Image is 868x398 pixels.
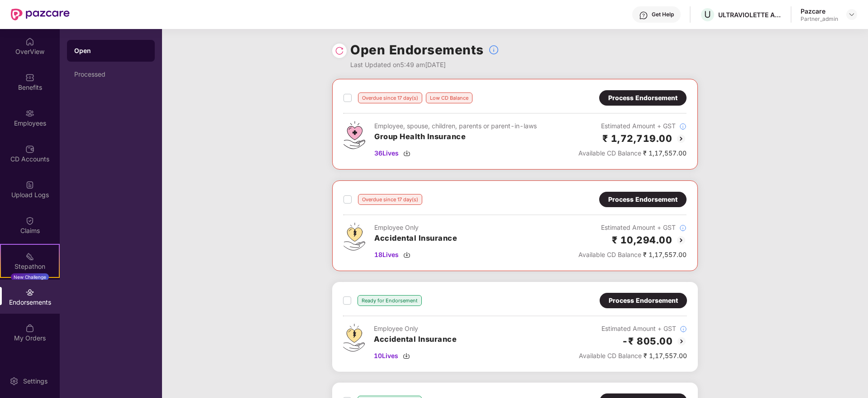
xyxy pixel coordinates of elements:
[374,223,457,233] div: Employee Only
[374,334,457,345] h3: Accidental Insurance
[612,233,672,248] h2: ₹ 10,294.00
[343,324,365,352] img: svg+xml;base64,PHN2ZyB4bWxucz0iaHR0cDovL3d3dy53My5vcmcvMjAwMC9zdmciIHdpZHRoPSI0OS4zMjEiIGhlaWdodD...
[676,133,687,144] img: svg+xml;base64,PHN2ZyBpZD0iQmFjay0yMHgyMCIgeG1sbnM9Imh0dHA6Ly93d3cudzMub3JnLzIwMDAvc3ZnIiB3aWR0aD...
[20,377,50,386] div: Settings
[358,194,422,205] div: Overdue since 17 day(s)
[25,109,34,118] img: svg+xml;base64,PHN2ZyBpZD0iRW1wbG95ZWVzIiB4bWxucz0iaHR0cDovL3d3dy53My5vcmcvMjAwMC9zdmciIHdpZHRoPS...
[608,194,677,204] div: Process Endorsement
[579,352,642,359] span: Available CD Balance
[74,46,148,55] div: Open
[374,233,457,244] h3: Accidental Insurance
[403,251,410,258] img: svg+xml;base64,PHN2ZyBpZD0iRG93bmxvYWQtMzJ4MzIiIHhtbG5zPSJodHRwOi8vd3d3LnczLm9yZy8yMDAwL3N2ZyIgd2...
[374,250,399,260] span: 18 Lives
[25,324,34,333] img: svg+xml;base64,PHN2ZyBpZD0iTXlfT3JkZXJzIiBkYXRhLW5hbWU9Ik15IE9yZGVycyIgeG1sbnM9Imh0dHA6Ly93d3cudz...
[374,131,537,143] h3: Group Health Insurance
[801,7,838,15] div: Pazcare
[718,10,782,19] div: ULTRAVIOLETTE AUTOMOTIVE PRIVATE LIMITED
[848,11,855,18] img: svg+xml;base64,PHN2ZyBpZD0iRHJvcGRvd24tMzJ4MzIiIHhtbG5zPSJodHRwOi8vd3d3LnczLm9yZy8yMDAwL3N2ZyIgd2...
[579,324,687,334] div: Estimated Amount + GST
[652,11,674,18] div: Get Help
[374,148,399,158] span: 36 Lives
[374,121,537,131] div: Employee, spouse, children, parents or parent-in-laws
[343,223,365,251] img: svg+xml;base64,PHN2ZyB4bWxucz0iaHR0cDovL3d3dy53My5vcmcvMjAwMC9zdmciIHdpZHRoPSI0OS4zMjEiIGhlaWdodD...
[25,216,34,225] img: svg+xml;base64,PHN2ZyBpZD0iQ2xhaW0iIHhtbG5zPSJodHRwOi8vd3d3LnczLm9yZy8yMDAwL3N2ZyIgd2lkdGg9IjIwIi...
[25,180,34,189] img: svg+xml;base64,PHN2ZyBpZD0iVXBsb2FkX0xvZ3MiIGRhdGEtbmFtZT0iVXBsb2FkIExvZ3MiIHhtbG5zPSJodHRwOi8vd3...
[679,224,687,232] img: svg+xml;base64,PHN2ZyBpZD0iSW5mb18tXzMyeDMyIiBkYXRhLW5hbWU9IkluZm8gLSAzMngzMiIgeG1sbnM9Imh0dHA6Ly...
[578,223,687,233] div: Estimated Amount + GST
[25,145,34,154] img: svg+xml;base64,PHN2ZyBpZD0iQ0RfQWNjb3VudHMiIGRhdGEtbmFtZT0iQ0QgQWNjb3VudHMiIHhtbG5zPSJodHRwOi8vd3...
[350,60,499,70] div: Last Updated on 5:49 am[DATE]
[358,92,422,103] div: Overdue since 17 day(s)
[609,296,678,306] div: Process Endorsement
[578,251,641,258] span: Available CD Balance
[358,295,422,306] div: Ready for Endorsement
[403,352,410,359] img: svg+xml;base64,PHN2ZyBpZD0iRG93bmxvYWQtMzJ4MzIiIHhtbG5zPSJodHRwOi8vd3d3LnczLm9yZy8yMDAwL3N2ZyIgd2...
[602,131,672,146] h2: ₹ 1,72,719.00
[680,325,687,333] img: svg+xml;base64,PHN2ZyBpZD0iSW5mb18tXzMyeDMyIiBkYXRhLW5hbWU9IkluZm8gLSAzMngzMiIgeG1sbnM9Imh0dHA6Ly...
[622,334,673,349] h2: -₹ 805.00
[374,324,457,334] div: Employee Only
[578,149,641,157] span: Available CD Balance
[578,121,687,131] div: Estimated Amount + GST
[350,40,484,60] h1: Open Endorsements
[25,252,34,261] img: svg+xml;base64,PHN2ZyB4bWxucz0iaHR0cDovL3d3dy53My5vcmcvMjAwMC9zdmciIHdpZHRoPSIyMSIgaGVpZ2h0PSIyMC...
[676,336,687,347] img: svg+xml;base64,PHN2ZyBpZD0iQmFjay0yMHgyMCIgeG1sbnM9Imh0dHA6Ly93d3cudzMub3JnLzIwMDAvc3ZnIiB3aWR0aD...
[343,121,365,149] img: svg+xml;base64,PHN2ZyB4bWxucz0iaHR0cDovL3d3dy53My5vcmcvMjAwMC9zdmciIHdpZHRoPSI0Ny43MTQiIGhlaWdodD...
[335,46,344,55] img: svg+xml;base64,PHN2ZyBpZD0iUmVsb2FkLTMyeDMyIiB4bWxucz0iaHR0cDovL3d3dy53My5vcmcvMjAwMC9zdmciIHdpZH...
[25,37,34,46] img: svg+xml;base64,PHN2ZyBpZD0iSG9tZSIgeG1sbnM9Imh0dHA6Ly93d3cudzMub3JnLzIwMDAvc3ZnIiB3aWR0aD0iMjAiIG...
[11,273,49,281] div: New Challenge
[11,9,70,20] img: New Pazcare Logo
[488,44,499,55] img: svg+xml;base64,PHN2ZyBpZD0iSW5mb18tXzMyeDMyIiBkYXRhLW5hbWU9IkluZm8gLSAzMngzMiIgeG1sbnM9Imh0dHA6Ly...
[25,288,34,297] img: svg+xml;base64,PHN2ZyBpZD0iRW5kb3JzZW1lbnRzIiB4bWxucz0iaHR0cDovL3d3dy53My5vcmcvMjAwMC9zdmciIHdpZH...
[426,92,472,103] div: Low CD Balance
[10,377,19,386] img: svg+xml;base64,PHN2ZyBpZD0iU2V0dGluZy0yMHgyMCIgeG1sbnM9Imh0dHA6Ly93d3cudzMub3JnLzIwMDAvc3ZnIiB3aW...
[403,150,410,157] img: svg+xml;base64,PHN2ZyBpZD0iRG93bmxvYWQtMzJ4MzIiIHhtbG5zPSJodHRwOi8vd3d3LnczLm9yZy8yMDAwL3N2ZyIgd2...
[801,15,838,23] div: Partner_admin
[1,262,59,271] div: Stepathon
[676,235,687,246] img: svg+xml;base64,PHN2ZyBpZD0iQmFjay0yMHgyMCIgeG1sbnM9Imh0dHA6Ly93d3cudzMub3JnLzIwMDAvc3ZnIiB3aWR0aD...
[578,148,687,158] div: ₹ 1,17,557.00
[374,351,398,361] span: 10 Lives
[25,73,34,82] img: svg+xml;base64,PHN2ZyBpZD0iQmVuZWZpdHMiIHhtbG5zPSJodHRwOi8vd3d3LnczLm9yZy8yMDAwL3N2ZyIgd2lkdGg9Ij...
[679,123,687,130] img: svg+xml;base64,PHN2ZyBpZD0iSW5mb18tXzMyeDMyIiBkYXRhLW5hbWU9IkluZm8gLSAzMngzMiIgeG1sbnM9Imh0dHA6Ly...
[578,250,687,260] div: ₹ 1,17,557.00
[74,71,148,78] div: Processed
[579,351,687,361] div: ₹ 1,17,557.00
[704,9,711,20] span: U
[608,93,677,103] div: Process Endorsement
[639,11,648,20] img: svg+xml;base64,PHN2ZyBpZD0iSGVscC0zMngzMiIgeG1sbnM9Imh0dHA6Ly93d3cudzMub3JnLzIwMDAvc3ZnIiB3aWR0aD...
